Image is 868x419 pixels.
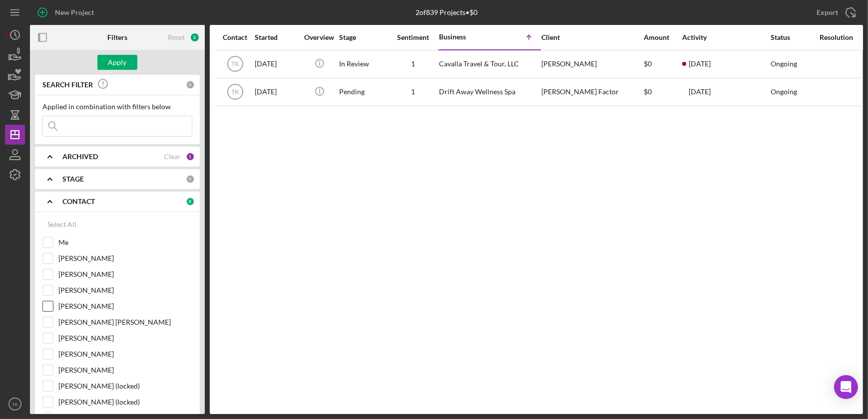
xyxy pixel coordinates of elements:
[301,33,338,41] div: Overview
[186,175,195,184] div: 0
[58,285,192,295] label: [PERSON_NAME]
[58,397,192,407] label: [PERSON_NAME] (locked)
[339,79,387,105] div: Pending
[58,365,192,375] label: [PERSON_NAME]
[186,152,195,161] div: 1
[644,51,681,77] div: $0
[771,88,797,96] div: Ongoing
[216,33,254,41] div: Contact
[5,394,25,414] button: TK
[439,79,539,105] div: Drift Away Wellness Spa
[439,33,489,41] div: Business
[58,349,192,359] label: [PERSON_NAME]
[58,237,192,247] label: Me
[186,80,195,89] div: 0
[439,51,539,77] div: Cavalla Travel & Tour, LLC
[771,33,819,41] div: Status
[388,60,438,68] div: 1
[771,60,797,68] div: Ongoing
[644,33,681,41] div: Amount
[30,2,104,22] button: New Project
[255,33,300,41] div: Started
[255,51,300,77] div: [DATE]
[97,55,137,70] button: Apply
[339,33,387,41] div: Stage
[58,317,192,327] label: [PERSON_NAME] [PERSON_NAME]
[42,81,93,89] b: SEARCH FILTER
[644,79,681,105] div: $0
[388,33,438,41] div: Sentiment
[541,51,641,77] div: [PERSON_NAME]
[107,33,127,41] b: Filters
[388,88,438,96] div: 1
[47,214,76,234] div: Select All
[58,269,192,279] label: [PERSON_NAME]
[231,89,239,96] text: TK
[807,2,863,22] button: Export
[58,333,192,343] label: [PERSON_NAME]
[834,375,858,399] div: Open Intercom Messenger
[820,33,868,41] div: Resolution
[58,301,192,311] label: [PERSON_NAME]
[682,33,770,41] div: Activity
[108,55,127,70] div: Apply
[541,33,641,41] div: Client
[168,33,185,41] div: Reset
[12,402,18,407] text: TK
[55,2,94,22] div: New Project
[186,197,195,206] div: 0
[58,381,192,391] label: [PERSON_NAME] (locked)
[62,198,95,206] b: CONTACT
[416,8,477,16] div: 2 of 839 Projects • $0
[62,175,84,183] b: STAGE
[255,79,300,105] div: [DATE]
[339,51,387,77] div: In Review
[689,88,711,96] time: 2025-06-11 14:25
[817,2,838,22] div: Export
[689,60,711,68] time: 2025-06-06 23:00
[42,103,192,111] div: Applied in combination with filters below
[231,61,239,68] text: TK
[541,79,641,105] div: [PERSON_NAME] Factor
[164,153,181,161] div: Clear
[62,153,98,161] b: ARCHIVED
[58,253,192,263] label: [PERSON_NAME]
[190,32,200,42] div: 2
[42,214,81,234] button: Select All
